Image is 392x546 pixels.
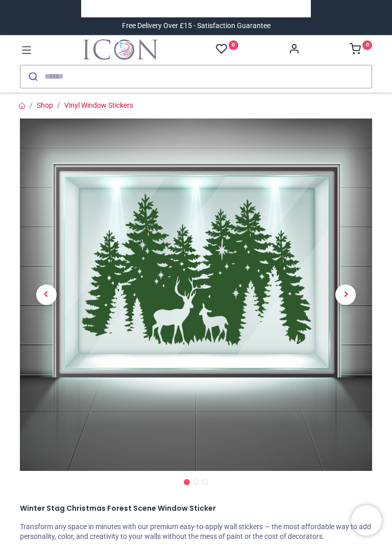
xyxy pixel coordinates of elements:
[36,284,57,305] span: Previous
[229,40,238,50] sup: 0
[83,39,158,60] a: Logo of Icon Wall Stickers
[216,43,238,56] a: 0
[37,101,53,109] a: Shop
[362,40,372,50] sup: 0
[20,65,44,88] button: Submit
[20,504,372,514] h1: Winter Stag Christmas Forest Scene Window Sticker
[351,505,382,536] iframe: Brevo live chat
[320,172,373,418] a: Next
[335,284,356,305] span: Next
[288,46,300,54] a: Account Info
[20,118,372,471] img: Winter Stag Christmas Forest Scene Window Sticker
[64,101,133,109] a: Vinyl Window Stickers
[350,46,372,54] a: 0
[20,522,372,542] p: Transform any space in minutes with our premium easy-to-apply wall stickers — the most affordable...
[122,21,271,31] div: Free Delivery Over £15 - Satisfaction Guarantee
[89,4,303,14] iframe: Customer reviews powered by Trustpilot
[83,39,158,60] img: Icon Wall Stickers
[20,172,73,418] a: Previous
